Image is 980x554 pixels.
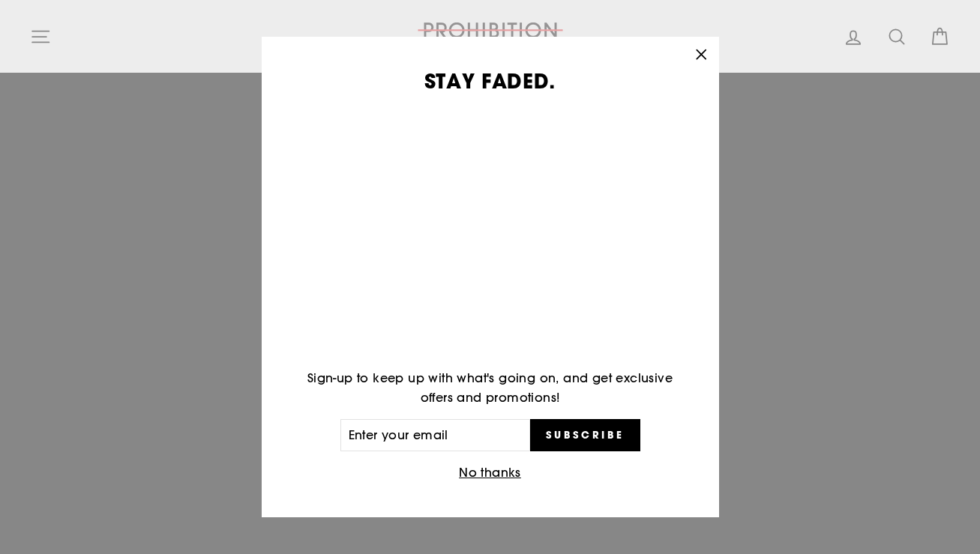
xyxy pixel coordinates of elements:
h3: STAY FADED. [295,70,685,91]
span: Subscribe [546,428,624,442]
button: Subscribe [530,419,640,452]
input: Enter your email [340,419,531,452]
p: Sign-up to keep up with what's going on, and get exclusive offers and promotions! [295,369,685,407]
button: No thanks [454,463,526,484]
